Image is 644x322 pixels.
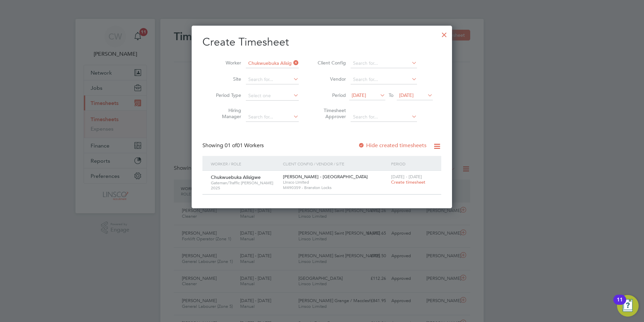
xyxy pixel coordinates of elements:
[617,295,639,317] button: Open Resource Center, 11 new notifications
[246,112,299,122] input: Search for...
[399,92,414,98] span: [DATE]
[283,185,388,190] span: M490359 - Branston Locks
[225,142,264,149] span: 01 Workers
[352,92,366,98] span: [DATE]
[246,91,299,101] input: Select one
[391,179,425,185] span: Create timesheet
[246,75,299,84] input: Search for...
[246,59,299,68] input: Search for...
[211,174,261,180] span: Chukwuebuka Alisigwe
[351,75,417,84] input: Search for...
[387,91,395,100] span: To
[617,300,623,308] div: 11
[351,112,417,122] input: Search for...
[358,142,426,149] label: Hide created timesheets
[316,92,346,98] label: Period
[281,156,389,171] div: Client Config / Vendor / Site
[202,35,441,49] h2: Create Timesheet
[211,180,278,191] span: Gateman/Traffic [PERSON_NAME] 2025
[391,174,422,180] span: [DATE] - [DATE]
[316,107,346,119] label: Timesheet Approver
[316,76,346,82] label: Vendor
[316,60,346,66] label: Client Config
[202,142,265,149] div: Showing
[211,60,241,66] label: Worker
[389,156,434,171] div: Period
[211,76,241,82] label: Site
[351,59,417,68] input: Search for...
[211,92,241,98] label: Period Type
[225,142,237,149] span: 01 of
[283,180,388,185] span: Linsco Limited
[283,174,368,180] span: [PERSON_NAME] - [GEOGRAPHIC_DATA]
[209,156,281,171] div: Worker / Role
[211,107,241,119] label: Hiring Manager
